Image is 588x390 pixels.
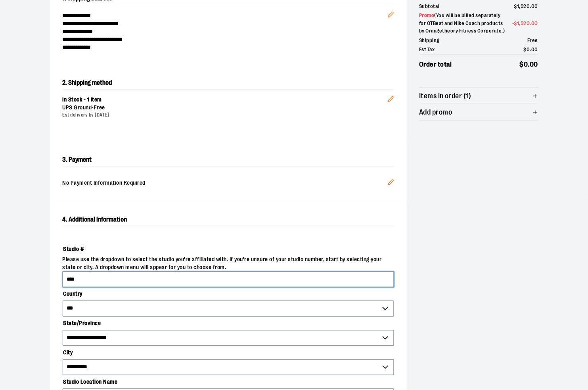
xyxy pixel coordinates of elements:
span: Subtotal [419,2,440,10]
button: Add promo [419,104,538,120]
span: Promo [419,12,435,18]
span: $ [514,20,517,26]
span: - [513,19,538,27]
button: Items in order (1) [419,88,538,104]
span: Shipping [419,36,440,44]
span: , [519,3,521,9]
span: $ [524,46,527,52]
span: 1 [517,3,520,9]
span: 00 [530,61,538,68]
button: Edit [381,173,400,194]
span: Order total [419,59,452,70]
span: Free [94,104,105,111]
span: Est Tax [419,46,435,54]
span: 00 [532,3,538,9]
button: Edit [381,83,400,111]
span: 00 [532,46,538,52]
span: 0 [524,61,529,68]
h2: 3. Payment [63,153,394,166]
span: 00 [532,20,538,26]
span: , [519,20,521,26]
span: . [530,46,532,52]
span: . [530,3,532,9]
span: $ [514,3,517,9]
div: Est delivery by [DATE] [63,112,388,119]
div: In Stock - 1 item [63,96,388,104]
span: 1 [517,20,520,26]
span: . [528,61,530,68]
span: 920 [521,3,531,9]
span: No Payment Information Required [63,179,388,188]
label: Studio # [63,242,394,256]
span: 920 [521,20,531,26]
span: Items in order (1) [419,92,471,100]
span: 0 [527,46,531,52]
label: State/Province [63,317,394,330]
span: ( You will be billed separately for OTBeat and Nike Coach products by Orangetheory Fitness Corpor... [419,12,506,34]
div: UPS Ground - [63,104,388,112]
span: Add promo [419,109,452,116]
label: City [63,346,394,359]
span: Please use the dropdown to select the studio you're affiliated with. If you're unsure of your stu... [63,256,394,271]
label: Country [63,287,394,301]
span: . [530,20,532,26]
h2: 4. Additional Information [63,213,394,226]
h2: 2. Shipping method [63,76,394,89]
label: Studio Location Name [63,375,394,389]
span: Free [528,37,538,43]
span: $ [520,61,524,68]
